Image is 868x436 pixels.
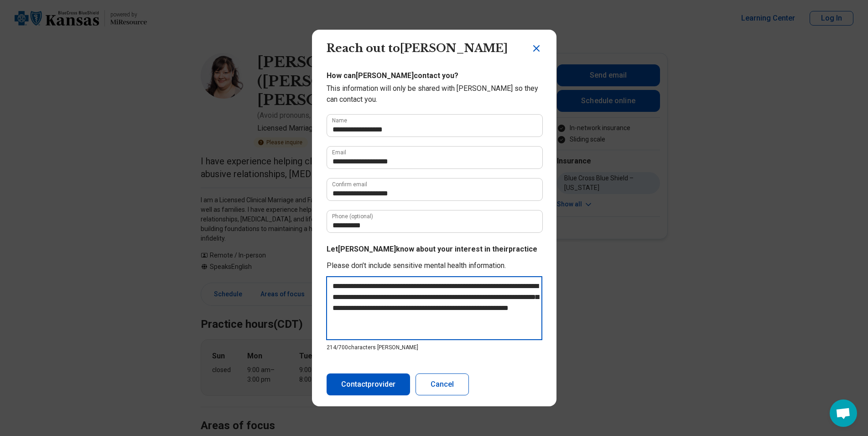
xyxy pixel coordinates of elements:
p: How can [PERSON_NAME] contact you? [327,70,542,81]
label: Email [332,150,346,155]
p: 214/ 700 characters [PERSON_NAME] [327,343,542,352]
button: Cancel [416,373,469,395]
label: Confirm email [332,182,367,187]
button: Contactprovider [327,373,410,395]
p: Please don’t include sensitive mental health information. [327,260,542,271]
span: Reach out to [PERSON_NAME] [327,42,508,55]
p: This information will only be shared with [PERSON_NAME] so they can contact you. [327,83,542,105]
p: Let [PERSON_NAME] know about your interest in their practice [327,244,542,255]
label: Name [332,118,347,123]
button: Close dialog [531,43,542,54]
label: Phone (optional) [332,214,373,219]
